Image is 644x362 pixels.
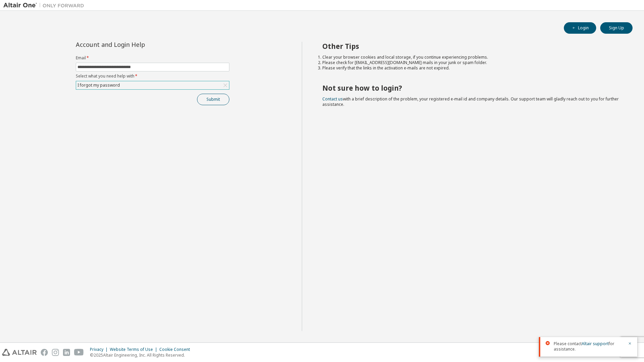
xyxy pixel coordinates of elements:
[2,349,37,356] img: altair_logo.svg
[582,341,609,346] a: Altair support
[52,349,59,356] img: instagram.svg
[322,60,621,65] li: Please check for [EMAIL_ADDRESS][DOMAIN_NAME] mails in your junk or spam folder.
[110,347,159,352] div: Website Terms of Use
[76,73,229,79] label: Select what you need help with
[76,42,199,47] div: Account and Login Help
[600,22,633,34] button: Sign Up
[63,349,70,356] img: linkedin.svg
[322,84,621,92] h2: Not sure how to login?
[76,55,229,61] label: Email
[90,352,194,358] p: © 2025 Altair Engineering, Inc. All Rights Reserved.
[322,55,621,60] li: Clear your browser cookies and local storage, if you continue experiencing problems.
[322,42,621,51] h2: Other Tips
[41,349,48,356] img: facebook.svg
[322,65,621,71] li: Please verify that the links in the activation e-mails are not expired.
[322,96,619,107] span: with a brief description of the problem, your registered e-mail id and company details. Our suppo...
[3,2,88,9] img: Altair One
[564,22,596,34] button: Login
[159,347,194,352] div: Cookie Consent
[554,341,624,352] span: Please contact for assistance.
[197,94,229,105] button: Submit
[322,96,343,102] a: Contact us
[76,82,121,89] div: I forgot my password
[90,347,110,352] div: Privacy
[76,81,229,89] div: I forgot my password
[74,349,84,356] img: youtube.svg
